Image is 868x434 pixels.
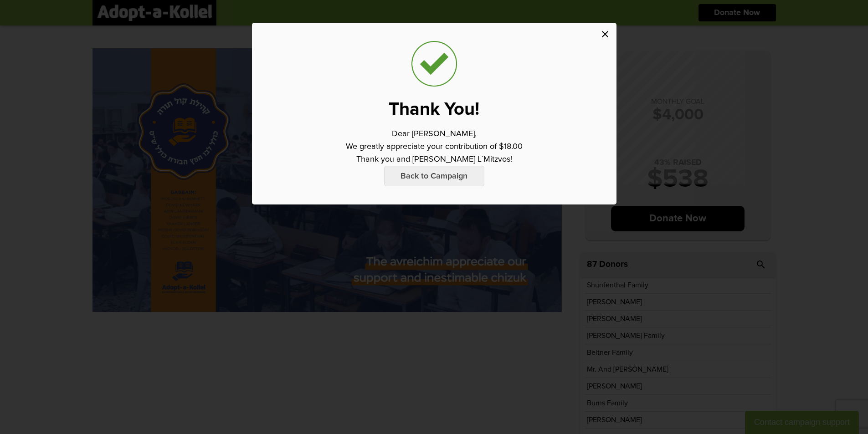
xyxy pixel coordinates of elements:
p: Dear [PERSON_NAME], [392,128,477,140]
i: close [600,29,611,40]
p: Thank you and [PERSON_NAME] L`Mitzvos! [356,153,512,166]
p: We greatly appreciate your contribution of $18.00 [346,140,523,153]
p: Thank You! [389,100,479,118]
img: check_trans_bg.png [411,41,457,87]
p: Back to Campaign [384,166,484,186]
